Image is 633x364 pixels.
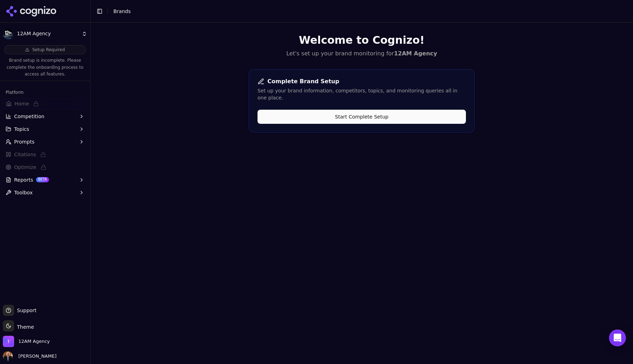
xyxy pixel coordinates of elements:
span: Setup Required [32,47,65,53]
span: [PERSON_NAME] [16,353,57,359]
strong: 12AM Agency [394,50,437,57]
span: 12AM Agency [18,338,50,345]
div: Platform [3,87,87,98]
span: 12AM Agency [17,31,79,37]
span: Prompts [14,138,35,145]
span: BETA [36,177,49,182]
button: ReportsBETA [3,174,87,186]
img: 12AM Agency [3,28,14,40]
img: 12AM Agency [3,336,14,347]
span: Citations [14,151,36,158]
p: Brand setup is incomplete. Please complete the onboarding process to access all features. [4,57,86,78]
button: Open organization switcher [3,336,50,347]
button: Start Complete Setup [258,110,466,124]
div: Complete Brand Setup [258,78,466,85]
div: Set up your brand information, competitors, topics, and monitoring queries all in one place. [258,87,466,101]
img: Robert Portillo [3,351,13,361]
span: Support [14,307,36,314]
button: Open user button [3,351,57,361]
h1: Welcome to Cognizo! [249,34,475,47]
span: Theme [14,324,34,330]
span: Home [14,100,29,107]
span: Reports [14,176,33,183]
button: Prompts [3,136,87,147]
button: Toolbox [3,187,87,198]
nav: breadcrumb [113,8,613,15]
span: Topics [14,126,29,133]
button: Competition [3,111,87,122]
span: Brands [113,8,131,14]
span: Optimize [14,164,36,171]
button: Topics [3,123,87,135]
span: Competition [14,113,45,120]
p: Let's set up your brand monitoring for [249,49,475,58]
span: Toolbox [14,189,33,196]
div: Open Intercom Messenger [609,329,626,346]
